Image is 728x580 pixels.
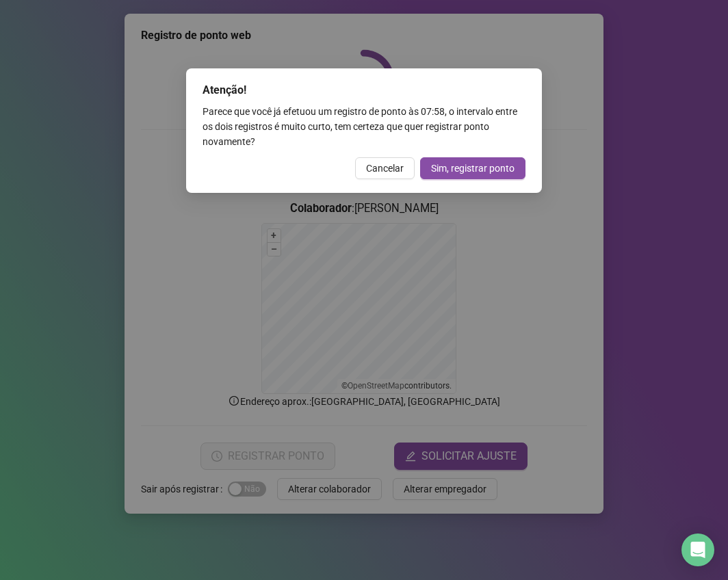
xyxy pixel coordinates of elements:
button: Cancelar [355,157,415,179]
span: Sim, registrar ponto [431,161,515,176]
div: Parece que você já efetuou um registro de ponto às 07:58 , o intervalo entre os dois registros é ... [203,104,525,149]
div: Open Intercom Messenger [681,533,714,566]
span: Cancelar [366,161,404,176]
button: Sim, registrar ponto [420,157,525,179]
div: Atenção! [203,82,525,98]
